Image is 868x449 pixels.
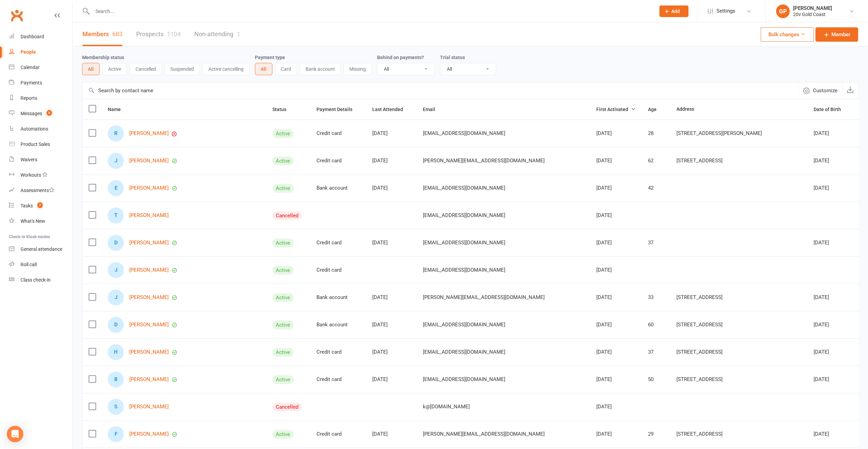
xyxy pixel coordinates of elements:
[9,198,72,214] a: Tasks 7
[648,377,664,382] div: 50
[21,246,62,252] div: General attendance
[316,322,360,328] div: Bank account
[676,158,801,164] div: [STREET_ADDRESS]
[814,240,848,246] div: [DATE]
[716,3,735,19] span: Settings
[136,23,181,46] a: Prospects1104
[37,202,43,208] span: 7
[129,322,169,328] a: [PERSON_NAME]
[82,55,124,60] label: Membership status
[237,30,240,38] div: 1
[372,431,411,437] div: [DATE]
[255,55,285,60] label: Payment type
[372,295,411,300] div: [DATE]
[9,121,72,137] a: Automations
[596,185,636,191] div: [DATE]
[596,240,636,246] div: [DATE]
[9,167,72,183] a: Workouts
[8,7,25,24] a: Clubworx
[814,349,848,355] div: [DATE]
[9,106,72,121] a: Messages 5
[814,107,848,112] span: Date of Birth
[793,11,832,17] div: 20v Gold Coast
[21,203,33,208] div: Tasks
[761,27,814,42] button: Bulk changes
[272,184,294,193] div: Active
[21,34,44,39] div: Dashboard
[9,91,72,106] a: Reports
[112,30,122,38] div: 683
[676,431,801,437] div: [STREET_ADDRESS]
[9,272,72,288] a: Class kiosk mode
[129,377,169,382] a: [PERSON_NAME]
[9,183,72,198] a: Assessments
[272,430,294,439] div: Active
[423,345,505,358] span: [EMAIL_ADDRESS][DOMAIN_NAME]
[316,185,360,191] div: Bank account
[272,375,294,384] div: Active
[423,291,545,304] span: [PERSON_NAME][EMAIL_ADDRESS][DOMAIN_NAME]
[108,153,124,169] div: Jennifer
[596,322,636,328] div: [DATE]
[596,158,636,164] div: [DATE]
[272,403,302,411] div: Cancelled
[272,157,294,165] div: Active
[648,105,664,113] button: Age
[670,99,807,120] th: Address
[9,29,72,44] a: Dashboard
[272,348,294,357] div: Active
[21,141,50,147] div: Product Sales
[21,218,45,224] div: What's New
[272,239,294,247] div: Active
[108,235,124,251] div: Darshan
[423,181,505,194] span: [EMAIL_ADDRESS][DOMAIN_NAME]
[272,105,294,113] button: Status
[9,214,72,229] a: What's New
[596,431,636,437] div: [DATE]
[255,63,272,75] button: All
[648,185,664,191] div: 42
[316,295,360,300] div: Bank account
[377,55,424,60] label: Behind on payments?
[814,185,848,191] div: [DATE]
[82,82,798,99] input: Search by contact name
[815,27,858,42] a: Member
[21,49,36,55] div: People
[129,213,169,218] a: [PERSON_NAME]
[659,5,688,17] button: Add
[108,371,124,387] div: Ben
[108,125,124,141] div: Ryan
[7,426,23,442] div: Open Intercom Messenger
[423,127,505,140] span: [EMAIL_ADDRESS][DOMAIN_NAME]
[129,240,169,246] a: [PERSON_NAME]
[21,126,48,132] div: Automations
[423,263,505,276] span: [EMAIL_ADDRESS][DOMAIN_NAME]
[316,105,360,113] button: Payment Details
[372,240,411,246] div: [DATE]
[372,105,411,113] button: Last Attended
[129,158,169,164] a: [PERSON_NAME]
[676,349,801,355] div: [STREET_ADDRESS]
[372,158,411,164] div: [DATE]
[9,257,72,272] a: Roll call
[798,82,842,99] button: Customize
[596,404,636,410] div: [DATE]
[423,236,505,249] span: [EMAIL_ADDRESS][DOMAIN_NAME]
[814,322,848,328] div: [DATE]
[814,431,848,437] div: [DATE]
[596,131,636,136] div: [DATE]
[167,30,181,38] div: 1104
[344,63,372,75] button: Missing
[372,107,411,112] span: Last Attended
[129,267,169,273] a: [PERSON_NAME]
[272,321,294,329] div: Active
[648,240,664,246] div: 37
[21,188,54,193] div: Assessments
[21,80,42,85] div: Payments
[676,322,801,328] div: [STREET_ADDRESS]
[272,266,294,275] div: Active
[272,129,294,138] div: Active
[423,427,545,440] span: [PERSON_NAME][EMAIL_ADDRESS][DOMAIN_NAME]
[90,6,650,16] input: Search...
[831,30,850,39] span: Member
